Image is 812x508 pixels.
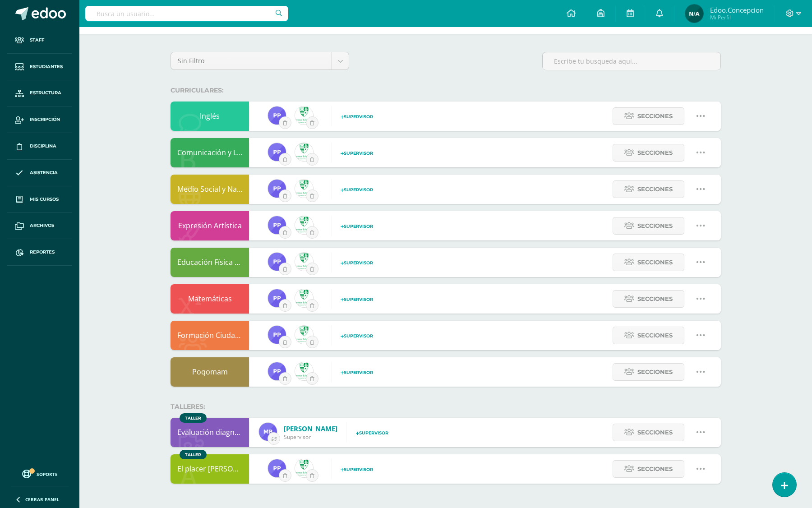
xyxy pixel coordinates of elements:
[295,289,313,307] img: 136d1418ad474ba2a0ac0d86562b3ffa.png
[85,6,288,21] input: Busca un usuario...
[613,460,684,478] a: Secciones
[268,253,286,271] img: c4ccfb2d6cf09fb2b09b09d3b253d966.png
[295,362,313,380] img: 136d1418ad474ba2a0ac0d86562b3ffa.png
[268,326,286,344] img: c4ccfb2d6cf09fb2b09b09d3b253d966.png
[171,138,249,167] div: Comunicación y Lenguaje
[341,224,373,229] span: Supervisor
[637,181,673,198] span: Secciones
[295,106,313,125] img: 136d1418ad474ba2a0ac0d86562b3ffa.png
[171,454,249,484] div: El placer de leer
[171,248,249,277] div: Educación Física Primaria
[637,108,673,125] span: Secciones
[7,54,72,80] a: Estudiantes
[613,254,684,271] a: Secciones
[25,496,60,503] span: Cerrar panel
[11,467,69,480] a: Soporte
[613,363,684,381] a: Secciones
[30,143,56,150] span: Disciplina
[171,402,721,411] div: talleres:
[295,326,313,344] img: 136d1418ad474ba2a0ac0d86562b3ffa.png
[268,216,286,234] img: c4ccfb2d6cf09fb2b09b09d3b253d966.png
[613,180,684,198] a: Secciones
[356,430,388,435] span: Supervisor
[30,169,58,176] span: Asistencia
[613,217,684,235] a: Secciones
[543,52,720,70] input: Escribe tu busqueda aqui...
[341,260,373,265] span: Supervisor
[341,151,373,156] span: Supervisor
[284,433,337,441] span: Supervisor
[613,424,684,441] a: Secciones
[7,212,72,239] a: Archivos
[295,459,313,477] img: 136d1418ad474ba2a0ac0d86562b3ffa.png
[637,144,673,161] span: Secciones
[268,459,286,477] img: c4ccfb2d6cf09fb2b09b09d3b253d966.png
[30,222,54,229] span: Archivos
[171,357,249,387] div: Poqomam
[710,14,764,21] span: Mi Perfil
[637,364,673,380] span: Secciones
[613,327,684,344] a: Secciones
[268,143,286,161] img: c4ccfb2d6cf09fb2b09b09d3b253d966.png
[710,5,764,14] span: edoo.concepcion
[7,160,72,186] a: Asistencia
[637,327,673,344] span: Secciones
[685,5,703,23] img: 9a363ad1899c33cd5b9efd371dc2e81d.png
[341,297,373,302] span: Supervisor
[341,467,373,472] span: Supervisor
[637,424,673,441] span: Secciones
[268,362,286,380] img: c4ccfb2d6cf09fb2b09b09d3b253d966.png
[171,284,249,314] div: Matemáticas
[37,471,58,477] span: Soporte
[30,116,60,123] span: Inscripción
[259,423,277,441] img: e1f50aed86b52e248766f9690a2f2251.png
[171,86,721,94] div: Curriculares:
[637,461,673,477] span: Secciones
[180,413,207,423] div: Taller
[284,424,337,433] a: [PERSON_NAME]
[171,52,349,69] a: Sin Filtro
[341,370,373,375] span: Supervisor
[171,102,249,131] div: Inglés
[178,52,325,69] span: Sin Filtro
[171,175,249,204] div: Medio Social y Natural
[7,80,72,107] a: Estructura
[613,107,684,125] a: Secciones
[268,106,286,125] img: c4ccfb2d6cf09fb2b09b09d3b253d966.png
[171,211,249,240] div: Expresión Artística
[268,289,286,307] img: c4ccfb2d6cf09fb2b09b09d3b253d966.png
[7,133,72,160] a: Disciplina
[637,254,673,271] span: Secciones
[180,450,207,459] div: Taller
[295,180,313,198] img: 136d1418ad474ba2a0ac0d86562b3ffa.png
[268,180,286,198] img: c4ccfb2d6cf09fb2b09b09d3b253d966.png
[30,196,59,203] span: Mis cursos
[637,217,673,234] span: Secciones
[7,186,72,213] a: Mis cursos
[341,114,373,119] span: Supervisor
[30,63,63,70] span: Estudiantes
[341,333,373,338] span: Supervisor
[7,106,72,133] a: Inscripción
[171,418,249,447] div: Evaluación diagnostica
[7,27,72,54] a: Staff
[171,321,249,350] div: Formación Ciudadana
[7,239,72,266] a: Reportes
[295,143,313,161] img: 136d1418ad474ba2a0ac0d86562b3ffa.png
[295,253,313,271] img: 136d1418ad474ba2a0ac0d86562b3ffa.png
[30,89,61,97] span: Estructura
[30,249,55,256] span: Reportes
[613,290,684,308] a: Secciones
[30,37,44,44] span: Staff
[295,216,313,234] img: 136d1418ad474ba2a0ac0d86562b3ffa.png
[637,291,673,307] span: Secciones
[341,187,373,192] span: Supervisor
[613,144,684,162] a: Secciones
